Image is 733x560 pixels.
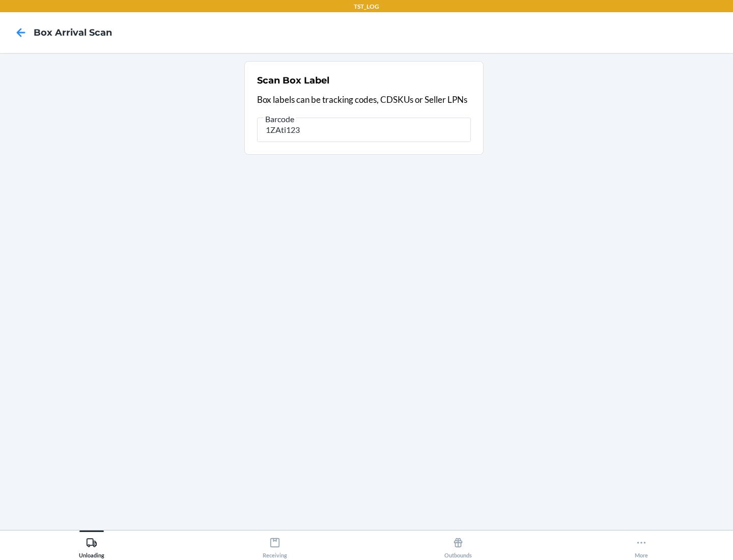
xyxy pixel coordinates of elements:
[354,2,379,11] p: TST_LOG
[263,533,287,558] div: Receiving
[257,74,329,87] h2: Scan Box Label
[257,118,471,142] input: Barcode
[550,530,733,558] button: More
[264,114,296,124] span: Barcode
[183,530,366,558] button: Receiving
[635,533,648,558] div: More
[34,26,112,39] h4: Box Arrival Scan
[444,533,472,558] div: Outbounds
[79,533,104,558] div: Unloading
[366,530,550,558] button: Outbounds
[257,93,471,106] p: Box labels can be tracking codes, CDSKUs or Seller LPNs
